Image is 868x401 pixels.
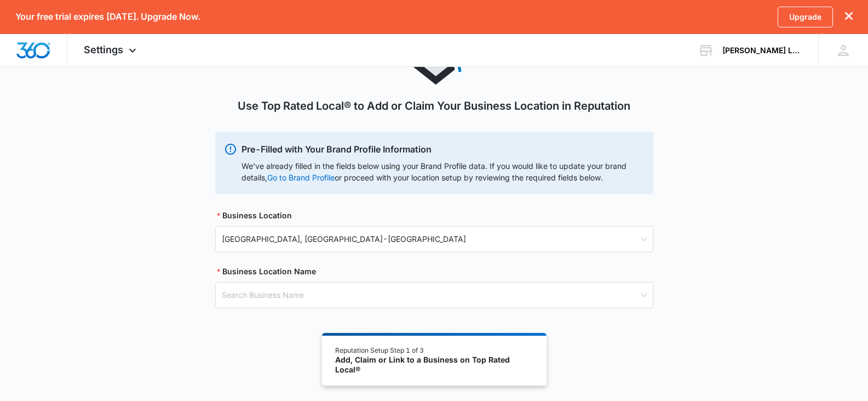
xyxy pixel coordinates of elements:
[722,46,802,55] div: account name
[84,44,123,55] span: Settings
[217,266,316,278] label: Business Location Name
[67,34,156,66] div: Settings
[242,143,645,156] p: Pre-Filled with Your Brand Profile Information
[845,12,853,22] button: dismiss this dialog
[335,346,533,355] div: Reputation Setup Step 1 of 3
[222,230,647,248] span: [GEOGRAPHIC_DATA], [GEOGRAPHIC_DATA] - [GEOGRAPHIC_DATA]
[335,355,533,374] div: Add, Claim or Link to a Business on Top Rated Local®
[242,160,645,183] div: We’ve already filled in the fields below using your Brand Profile data. If you would like to upda...
[778,7,833,27] a: Upgrade
[217,210,292,222] label: Business Location
[238,98,630,114] h1: Use Top Rated Local® to Add or Claim Your Business Location in Reputation
[15,12,200,22] p: Your free trial expires [DATE]. Upgrade Now.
